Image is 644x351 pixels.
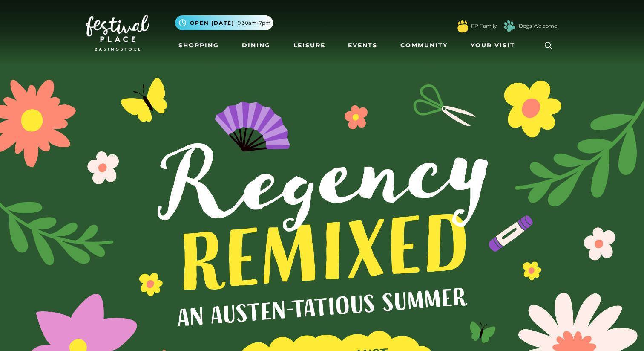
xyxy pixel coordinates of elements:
a: Community [397,38,451,53]
span: 9.30am-7pm [238,19,271,27]
a: Dogs Welcome! [519,22,558,30]
a: Events [345,38,381,53]
img: Festival Place Logo [86,15,149,51]
a: FP Family [471,22,497,30]
a: Dining [239,38,274,53]
span: Your Visit [471,41,515,50]
a: Leisure [290,38,329,53]
button: Open [DATE] 9.30am-7pm [175,15,273,30]
a: Your Visit [467,38,523,53]
span: Open [DATE] [190,19,234,27]
a: Shopping [175,38,222,53]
